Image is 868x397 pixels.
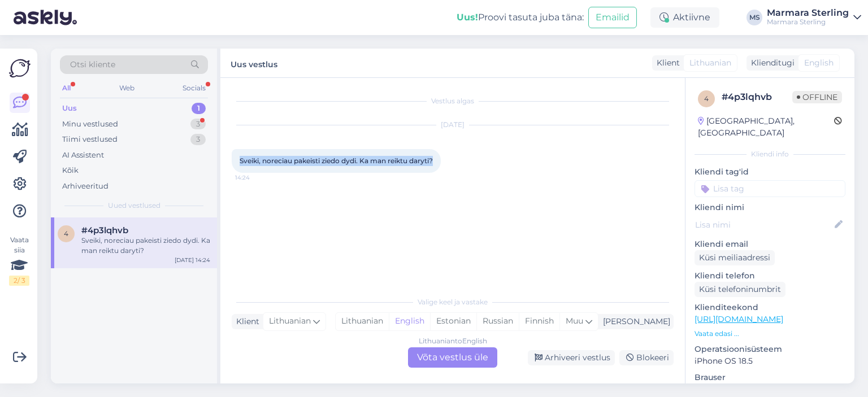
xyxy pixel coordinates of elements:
[81,235,210,256] div: Sveiki, noreciau pakeisti ziedo dydi. Ka man reiktu daryti?
[619,350,674,365] div: Blokeeri
[62,150,104,161] div: AI Assistent
[804,57,834,69] span: English
[695,250,775,265] div: Küsi meiliaadressi
[190,134,206,145] div: 3
[695,202,845,213] p: Kliendi nimi
[704,94,709,103] span: 4
[62,134,118,145] div: Tiimi vestlused
[695,219,832,231] input: Lisa nimi
[652,57,680,69] div: Klient
[747,57,795,69] div: Klienditugi
[62,181,108,192] div: Arhiveeritud
[767,8,849,18] div: Marmara Sterling
[9,58,31,79] img: Askly Logo
[598,316,670,328] div: [PERSON_NAME]
[566,316,583,326] span: Muu
[9,235,29,286] div: Vaata siia
[695,343,845,355] p: Operatsioonisüsteem
[695,314,783,324] a: [URL][DOMAIN_NAME]
[175,256,210,264] div: [DATE] 14:24
[419,336,487,346] div: Lithuanian to English
[232,316,259,328] div: Klient
[430,313,476,330] div: Estonian
[9,276,29,286] div: 2 / 3
[747,10,762,25] div: MS
[695,372,845,383] p: Brauser
[698,115,834,139] div: [GEOGRAPHIC_DATA], [GEOGRAPHIC_DATA]
[767,18,849,27] div: Marmara Sterling
[81,225,128,235] span: #4p3lqhvb
[408,347,497,368] div: Võta vestlus üle
[457,12,478,23] b: Uus!
[62,119,118,130] div: Minu vestlused
[519,313,559,330] div: Finnish
[695,149,845,159] div: Kliendi info
[62,165,79,176] div: Kõik
[722,90,792,104] div: # 4p3lqhvb
[231,55,277,71] label: Uus vestlus
[117,81,137,95] div: Web
[232,297,674,307] div: Valige keel ja vastake
[389,313,430,330] div: English
[695,355,845,367] p: iPhone OS 18.5
[767,8,861,27] a: Marmara SterlingMarmara Sterling
[64,229,68,238] span: 4
[695,302,845,313] p: Klienditeekond
[457,11,584,24] div: Proovi tasuta juba täna:
[528,350,615,365] div: Arhiveeri vestlus
[476,313,519,330] div: Russian
[695,270,845,282] p: Kliendi telefon
[650,7,719,28] div: Aktiivne
[190,119,206,130] div: 3
[62,103,77,114] div: Uus
[70,59,115,71] span: Otsi kliente
[240,156,433,165] span: Sveiki, noreciau pakeisti ziedo dydi. Ka man reiktu daryti?
[269,315,311,328] span: Lithuanian
[192,103,206,114] div: 1
[695,166,845,178] p: Kliendi tag'id
[695,329,845,339] p: Vaata edasi ...
[60,81,73,95] div: All
[235,173,277,182] span: 14:24
[689,57,731,69] span: Lithuanian
[108,200,160,211] span: Uued vestlused
[792,91,842,103] span: Offline
[232,96,674,106] div: Vestlus algas
[232,120,674,130] div: [DATE]
[588,7,637,28] button: Emailid
[695,238,845,250] p: Kliendi email
[695,282,785,297] div: Küsi telefoninumbrit
[695,180,845,197] input: Lisa tag
[336,313,389,330] div: Lithuanian
[180,81,208,95] div: Socials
